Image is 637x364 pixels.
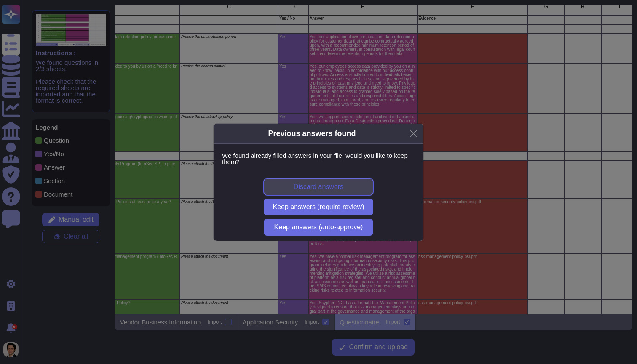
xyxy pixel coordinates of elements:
[264,178,373,195] button: Discard answers
[264,199,373,215] button: Keep answers (require review)
[274,224,363,231] span: Keep answers (auto-approve)
[273,204,364,210] span: Keep answers (require review)
[264,219,373,236] button: Keep answers (auto-approve)
[214,144,423,173] div: We found already filled answers in your file, would you like to keep them?
[407,127,420,140] button: Close
[294,183,343,190] span: Discard answers
[268,128,356,139] div: Previous answers found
